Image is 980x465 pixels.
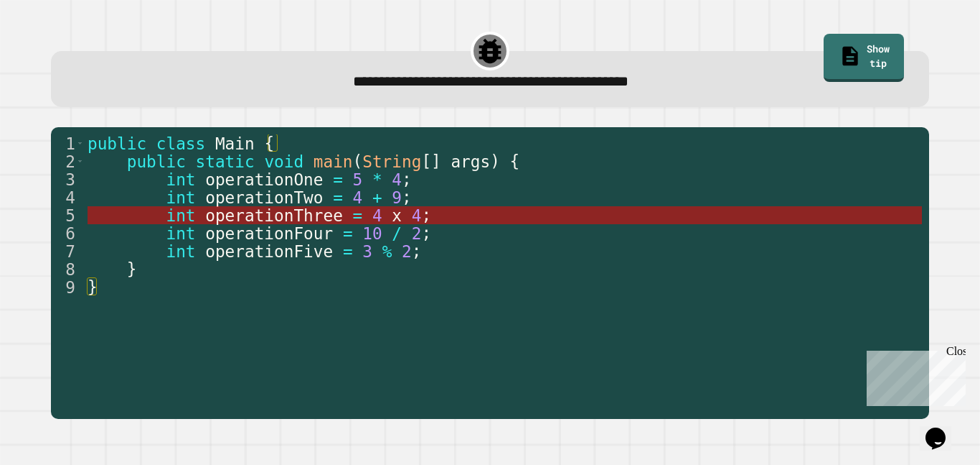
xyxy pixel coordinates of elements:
span: 4 [412,206,422,225]
span: 5 [353,170,363,189]
span: 4 [392,170,402,189]
div: 4 [51,188,85,206]
span: int [166,242,195,261]
span: main [314,152,353,171]
div: 3 [51,170,85,188]
span: Toggle code folding, rows 1 through 9 [76,134,84,152]
a: Show tip [824,34,904,82]
span: operationFour [205,224,333,243]
span: 4 [372,206,382,225]
span: 2 [402,242,412,261]
div: 6 [51,224,85,242]
span: static [196,152,255,171]
span: = [333,170,343,189]
span: public [88,134,146,153]
span: public [127,152,186,171]
span: int [166,170,195,189]
iframe: chat widget [861,345,966,406]
span: = [353,206,363,225]
span: 3 [362,242,372,261]
span: 4 [353,188,363,207]
span: args [451,152,490,171]
span: operationFive [205,242,333,261]
span: x [392,206,402,225]
span: = [333,188,343,207]
span: / [392,224,402,243]
span: 2 [412,224,422,243]
div: 1 [51,134,85,152]
span: int [166,224,195,243]
div: 7 [51,242,85,260]
div: 5 [51,206,85,224]
span: Main [215,134,255,153]
span: = [343,242,353,261]
span: 9 [392,188,402,207]
span: String [362,152,421,171]
iframe: chat widget [920,408,966,451]
span: int [166,206,195,225]
span: = [343,224,353,243]
span: void [264,152,303,171]
div: 8 [51,260,85,278]
span: Toggle code folding, rows 2 through 8 [76,152,84,170]
span: int [166,188,195,207]
span: operationTwo [205,188,323,207]
span: 10 [362,224,382,243]
span: operationThree [205,206,343,225]
div: 2 [51,152,85,170]
div: 9 [51,278,85,296]
span: operationOne [205,170,323,189]
span: class [156,134,205,153]
span: % [382,242,392,261]
span: + [372,188,382,207]
div: Chat with us now!Close [6,6,99,91]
